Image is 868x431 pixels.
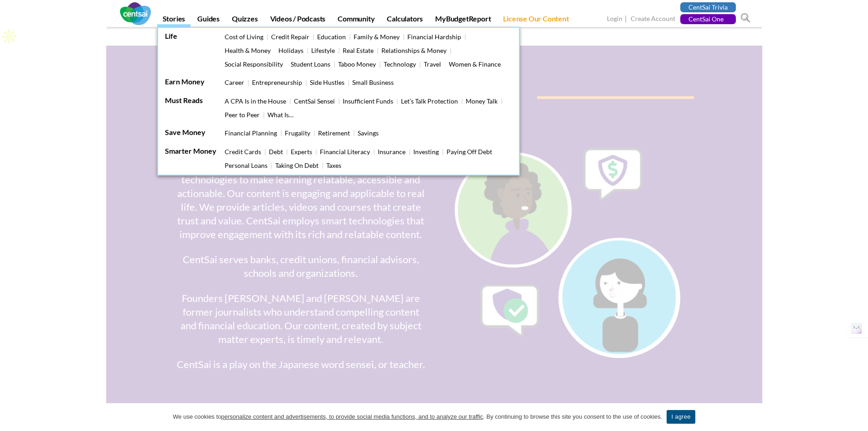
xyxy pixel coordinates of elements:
[225,148,261,156] a: Credit Cards
[165,128,205,136] a: Save Money
[225,97,286,105] a: A CPA Is in the House
[667,410,695,424] a: I agree
[498,14,574,27] a: License Our Content
[225,78,244,86] a: Career
[358,129,379,137] a: Savings
[466,97,498,105] a: Money Talk
[352,78,394,86] a: Small Business
[173,412,662,421] span: We use cookies to . By continuing to browse this site you consent to the use of cookies.
[275,161,318,169] a: Taking On Debt
[267,111,293,119] a: What Is…
[157,14,191,27] a: Stories
[318,129,350,137] a: Retirement
[165,31,177,40] a: Life
[285,129,310,137] a: Frugality
[607,15,622,24] a: Login
[252,78,302,86] a: Entrepreneurship
[343,47,374,54] a: Real Estate
[680,2,736,12] a: CentSai Trivia
[381,47,447,54] a: Relationships & Money
[225,33,263,41] a: Cost of Living
[291,148,312,156] a: Experts
[225,60,283,68] a: Social Responsibility
[192,14,225,27] a: Guides
[424,60,441,68] a: Travel
[265,14,331,27] a: Videos / Podcasts
[226,14,263,27] a: Quizzes
[326,161,341,169] a: Taxes
[343,97,393,105] a: Insufficient Funds
[332,14,380,27] a: Community
[407,33,461,41] a: Financial Hardship
[269,148,283,156] a: Debt
[165,146,216,155] a: Smarter Money
[413,148,439,156] a: Investing
[225,111,260,119] a: Peer to Peer
[354,33,400,41] a: Family & Money
[225,161,267,169] a: Personal Loans
[378,148,406,156] a: Insurance
[225,129,277,137] a: Financial Planning
[624,14,629,24] span: |
[680,14,736,24] a: CentSai One
[165,96,203,104] a: Must Reads
[320,148,370,156] a: Financial Literacy
[384,60,416,68] a: Technology
[221,413,483,420] u: personalize content and advertisements, to provide social media functions, and to analyze our tra...
[291,60,330,68] a: Student Loans
[317,33,346,41] a: Education
[294,97,335,105] a: CentSai Sensei
[278,47,303,54] a: Holidays
[449,60,501,68] a: Women & Finance
[310,78,344,86] a: Side Hustles
[631,15,675,24] a: Create Account
[381,14,428,27] a: Calculators
[338,60,376,68] a: Taboo Money
[311,47,335,54] a: Lifestyle
[430,14,496,27] a: MyBudgetReport
[120,2,151,25] img: CentSai
[225,47,271,54] a: Health & Money
[447,148,492,156] a: Paying Off Debt
[401,97,458,105] a: Let’s Talk Protection
[165,77,205,86] a: Earn Money
[271,33,309,41] a: Credit Repair
[852,412,861,421] a: I agree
